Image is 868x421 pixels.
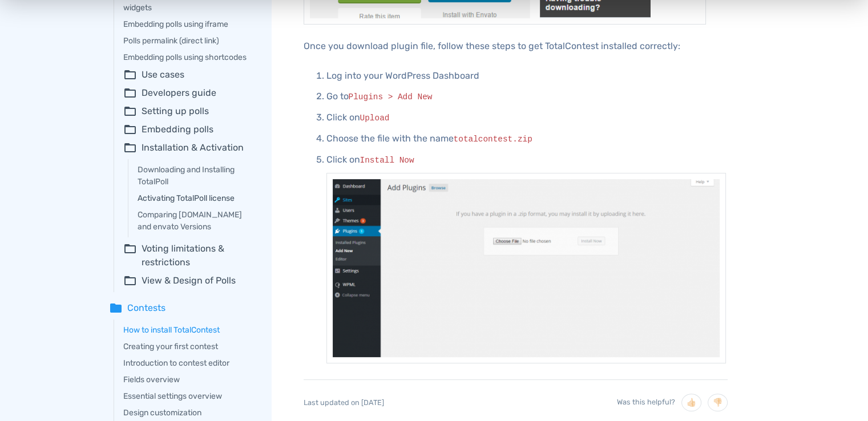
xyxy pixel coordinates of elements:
a: Downloading and Installing TotalPoll [138,164,256,188]
a: Polls permalink (direct link) [123,35,256,47]
summary: folder_openDevelopers guide [123,86,256,100]
summary: folder_openEmbedding polls [123,123,256,136]
code: Install Now [360,156,414,165]
summary: folder_openView & Design of Polls [123,274,256,288]
summary: folder_openSetting up polls [123,104,256,118]
a: How to install TotalContest [123,324,256,336]
summary: folder_openVoting limitations & restrictions [123,242,256,269]
a: Fields overview [123,374,256,386]
a: Activating TotalPoll license [138,192,256,204]
span: folder_open [123,86,137,100]
code: Upload [360,114,390,123]
span: Was this helpful? [617,398,675,406]
summary: folder_openInstallation & Activation [123,141,256,155]
a: Embedding polls using iframe [123,18,256,30]
span: folder_open [123,123,137,136]
p: Once you download plugin file, follow these steps to get TotalContest installed correctly: [304,38,728,54]
span: folder_open [123,68,137,82]
span: folder_open [123,242,137,269]
a: Introduction to contest editor [123,357,256,369]
p: Click on [326,152,728,168]
span: folder [109,301,123,315]
p: Go to [326,88,728,105]
a: Design customization [123,407,256,419]
summary: folder_openUse cases [123,68,256,82]
p: Choose the file with the name [326,131,728,147]
a: Comparing [DOMAIN_NAME] and envato Versions [138,209,256,233]
span: folder_open [123,104,137,118]
button: 👎🏻 [708,394,728,411]
p: Log into your WordPress Dashboard [326,68,728,84]
span: folder_open [123,274,137,288]
a: Creating your first contest [123,341,256,353]
code: totalcontest.zip [454,135,532,144]
img: Plugin installation screen in WordPress [326,173,726,363]
a: Essential settings overview [123,390,256,402]
p: Click on [326,110,728,126]
span: folder_open [123,141,137,155]
a: Embedding polls using shortcodes [123,51,256,63]
button: 👍🏻 [681,394,701,411]
code: Plugins > Add New [349,92,433,102]
summary: folderContests [109,301,256,315]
